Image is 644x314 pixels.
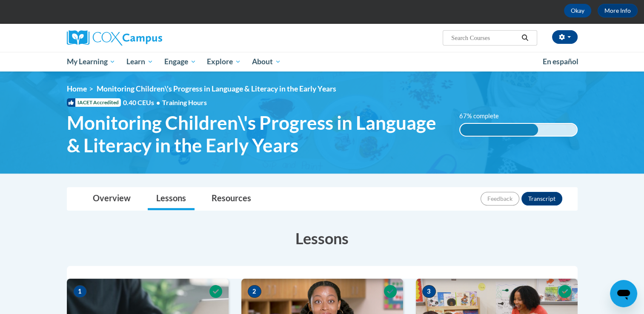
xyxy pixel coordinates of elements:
label: 67% complete [459,111,508,121]
span: About [252,57,281,67]
input: Search Courses [450,33,518,43]
span: IACET Accredited [67,98,121,107]
span: Training Hours [162,98,207,106]
span: • [156,98,160,106]
a: Lessons [148,188,195,210]
div: 67% complete [460,124,538,136]
a: Engage [159,52,202,71]
span: En español [543,57,578,66]
a: Cox Campus [67,30,229,46]
a: About [246,52,286,71]
h3: Lessons [67,228,578,249]
span: 1 [73,285,87,298]
a: Resources [203,188,260,210]
img: Cox Campus [67,30,162,46]
button: Feedback [481,192,519,206]
a: My Learning [61,52,121,71]
button: Transcript [521,192,562,206]
span: Monitoring Children\'s Progress in Language & Literacy in the Early Years [97,84,336,93]
a: En español [537,53,584,71]
span: Monitoring Children\'s Progress in Language & Literacy in the Early Years [67,111,447,157]
a: Home [67,84,87,93]
button: Okay [564,4,591,17]
a: Learn [121,52,159,71]
a: More Info [598,4,638,17]
span: Learn [126,57,153,67]
div: Main menu [54,52,590,71]
span: 3 [422,285,436,298]
span: My Learning [66,57,115,67]
iframe: Button to launch messaging window [610,280,637,307]
span: Engage [164,57,196,67]
button: Search [518,33,531,43]
a: Overview [84,188,139,210]
span: 2 [248,285,261,298]
button: Account Settings [552,30,578,44]
span: Explore [207,57,241,67]
a: Explore [201,52,246,71]
span: 0.40 CEUs [123,98,162,107]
